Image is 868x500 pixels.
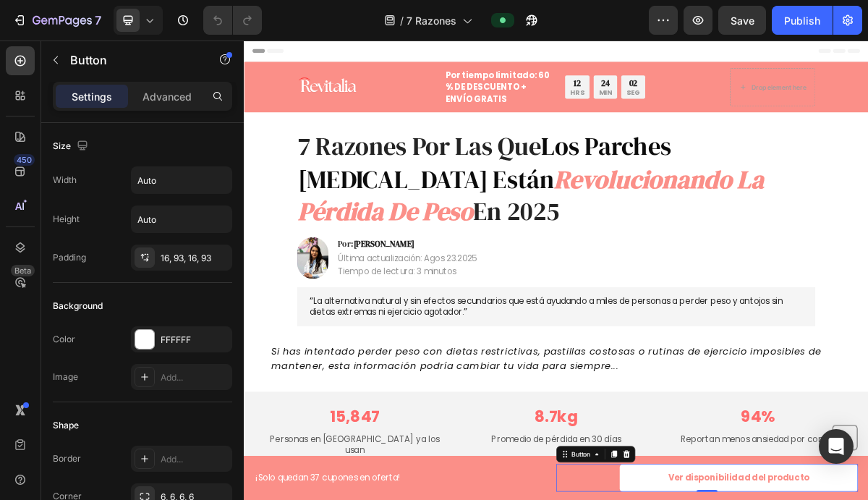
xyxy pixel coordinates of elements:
[132,167,231,193] input: Auto
[784,13,820,28] div: Publish
[454,51,474,67] div: 12
[772,6,833,35] button: Publish
[6,6,108,35] button: 7
[454,67,474,79] p: HRS
[53,137,91,156] div: Size
[14,154,35,166] div: 450
[95,12,101,29] p: 7
[532,51,551,67] div: 02
[731,14,754,27] span: Save
[53,370,78,384] div: Image
[493,51,512,67] div: 24
[161,371,229,384] div: Add...
[38,423,803,462] i: Si has intentado perder peso con dietas restrictivas, pastillas costosas o rutinas de ejercicio i...
[53,333,75,346] div: Color
[11,265,35,276] div: Beta
[493,67,512,79] p: MIN
[53,419,79,432] div: Shape
[91,352,96,370] span: “
[203,6,262,35] div: Undo/Redo
[74,123,794,261] h1: 7 Razones Por Las Que En 2025
[132,206,231,232] input: Auto
[400,13,404,28] span: /
[91,355,777,386] p: La alternativa natural y sin efectos secundarios que está ayudando a miles de personas a perder p...
[718,6,766,35] button: Save
[75,169,723,261] strong: Revolucionando La Pérdida De Peso
[53,174,77,187] div: Width
[532,67,551,79] p: SEG
[161,252,229,265] div: 16, 93, 16, 93
[53,452,81,465] div: Border
[705,59,782,71] div: Drop element here
[74,274,117,331] img: gempages_581184994483897257-afb835f3-573c-473f-89b9-a22888068bad.jpg
[70,51,193,69] p: Button
[152,274,237,290] strong: [PERSON_NAME]
[53,213,80,226] div: Height
[305,368,310,386] span: ”
[130,296,324,311] p: Última actualización: Agos 23.2025
[407,13,456,28] span: 7 Razones
[53,251,86,264] div: Padding
[819,429,854,464] div: Open Intercom Messenger
[161,453,229,466] div: Add...
[161,334,229,347] div: FFFFFF
[129,274,325,292] h2: Por:
[142,89,192,104] p: Advanced
[244,41,868,500] iframe: Design area
[72,89,112,104] p: Settings
[75,123,594,216] span: Los Parches [MEDICAL_DATA] Están
[53,300,103,313] div: Background
[130,314,324,329] p: Tiempo de lectura: 3 minutos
